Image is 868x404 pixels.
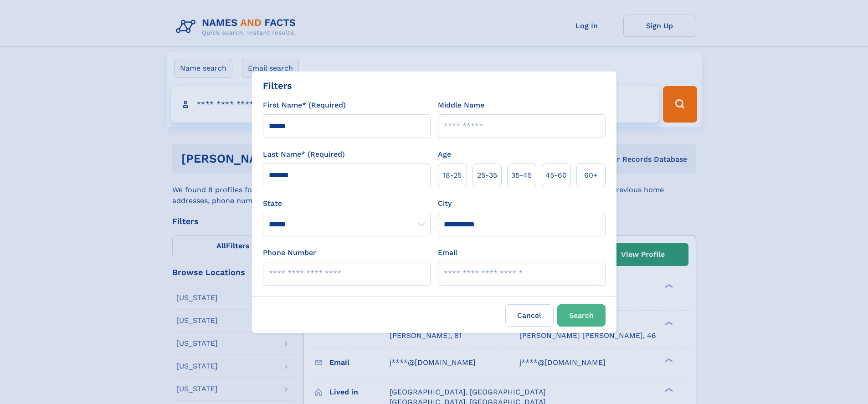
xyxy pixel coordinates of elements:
[443,170,462,181] span: 18‑25
[263,198,431,209] label: State
[505,304,554,327] label: Cancel
[263,79,292,92] div: Filters
[263,149,345,160] label: Last Name* (Required)
[584,170,598,181] span: 60+
[263,100,346,111] label: First Name* (Required)
[438,100,484,111] label: Middle Name
[477,170,497,181] span: 25‑35
[438,149,451,160] label: Age
[545,170,567,181] span: 45‑60
[263,247,316,258] label: Phone Number
[511,170,532,181] span: 35‑45
[557,304,606,327] button: Search
[438,198,452,209] label: City
[438,247,457,258] label: Email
